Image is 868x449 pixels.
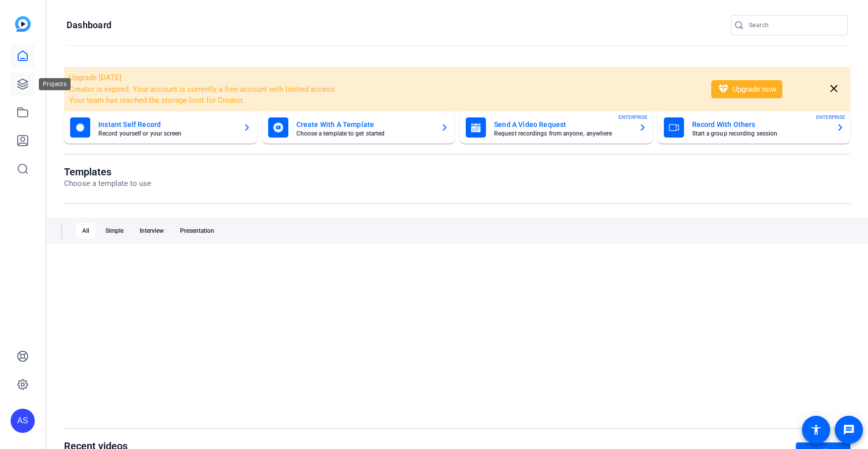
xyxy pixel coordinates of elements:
li: Your team has reached the storage limit for Creator. [69,95,698,106]
div: Simple [99,223,130,239]
button: Instant Self RecordRecord yourself or your screen [64,111,257,144]
mat-card-subtitle: Choose a template to get started [296,131,433,137]
mat-card-title: Send A Video Request [494,118,631,131]
mat-icon: message [843,424,855,436]
button: Create With A TemplateChoose a template to get started [262,111,455,144]
button: Upgrade now [711,80,782,98]
mat-icon: accessibility [810,424,822,436]
mat-card-subtitle: Start a group recording session [692,131,829,137]
li: Creator is expired. Your account is currently a free account with limited access. [69,84,698,95]
span: Upgrade [DATE] [69,73,121,82]
mat-card-title: Instant Self Record [98,118,235,131]
div: AS [11,409,35,433]
mat-card-subtitle: Request recordings from anyone, anywhere [494,131,631,137]
h1: Templates [64,166,151,178]
button: Record With OthersStart a group recording sessionENTERPRISE [658,111,851,144]
span: ENTERPRISE [618,113,648,121]
div: Projects [39,78,71,90]
mat-card-subtitle: Record yourself or your screen [98,131,235,137]
span: ENTERPRISE [816,113,845,121]
input: Search [749,19,840,31]
mat-icon: diamond [717,83,729,95]
img: blue-gradient.svg [15,16,31,32]
div: All [76,223,95,239]
p: Choose a template to use [64,178,151,189]
h1: Dashboard [67,19,111,31]
mat-card-title: Create With A Template [296,118,433,131]
button: Send A Video RequestRequest recordings from anyone, anywhereENTERPRISE [460,111,653,144]
div: Interview [134,223,170,239]
mat-card-title: Record With Others [692,118,829,131]
mat-icon: close [828,83,840,95]
div: Presentation [174,223,220,239]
